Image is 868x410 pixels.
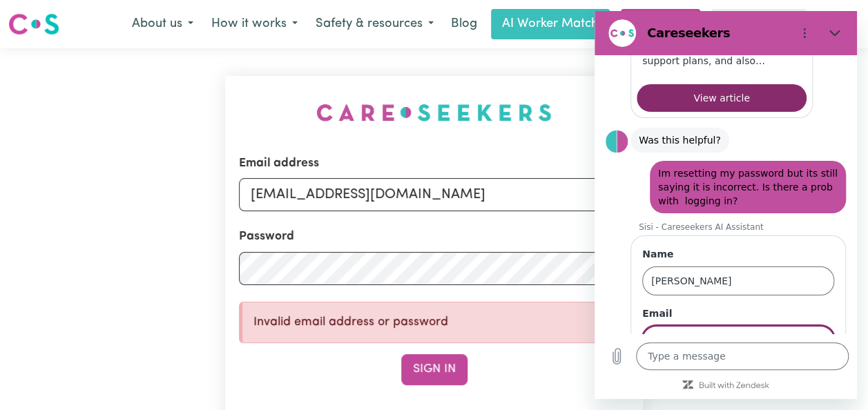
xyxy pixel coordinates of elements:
a: Blog [443,9,485,39]
a: Find workers [711,9,807,39]
p: Invalid email address or password [253,313,617,331]
input: Email address [239,178,629,211]
label: Password [239,228,294,246]
iframe: Messaging window [595,11,857,399]
a: AI Worker Match [491,9,610,39]
img: Careseekers logo [8,12,59,37]
label: Email address [239,155,319,173]
button: How it works [202,10,307,39]
button: About us [123,10,202,39]
a: Post a job [621,9,700,39]
button: Sign In [401,354,467,384]
button: Safety & resources [307,10,443,39]
a: Careseekers logo [8,8,59,40]
a: Login [812,9,860,39]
